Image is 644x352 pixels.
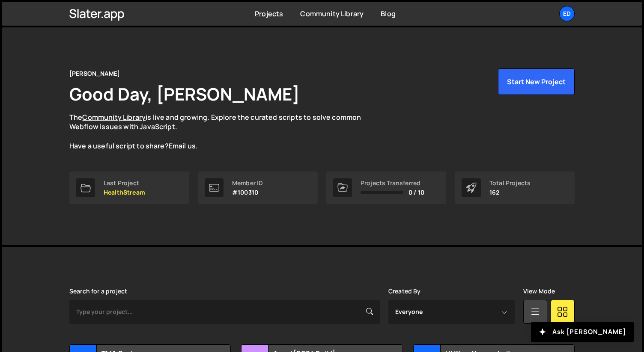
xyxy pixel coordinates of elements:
div: Total Projects [489,180,531,186]
button: Start New Project [498,68,575,95]
label: View Mode [523,288,555,295]
p: 162 [489,189,531,196]
a: Last Project HealthStream [69,172,189,204]
a: Email us [169,141,196,151]
a: Community Library [82,112,146,122]
a: Projects [255,9,283,18]
p: The is live and growing. Explore the curated scripts to solve common Webflow issues with JavaScri... [69,112,378,151]
div: [PERSON_NAME] [69,68,120,79]
div: Member ID [232,180,263,186]
h1: Good Day, [PERSON_NAME] [69,82,300,106]
a: Blog [381,9,396,18]
a: Ed [559,6,575,21]
p: #100310 [232,189,263,196]
span: 0 / 10 [408,189,424,196]
a: Community Library [300,9,364,18]
label: Search for a project [69,288,127,295]
label: Created By [388,288,421,295]
div: Last Project [104,180,145,186]
input: Type your project... [69,300,380,324]
p: HealthStream [104,189,145,196]
button: Ask [PERSON_NAME] [531,322,634,342]
div: Projects Transferred [361,180,424,186]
